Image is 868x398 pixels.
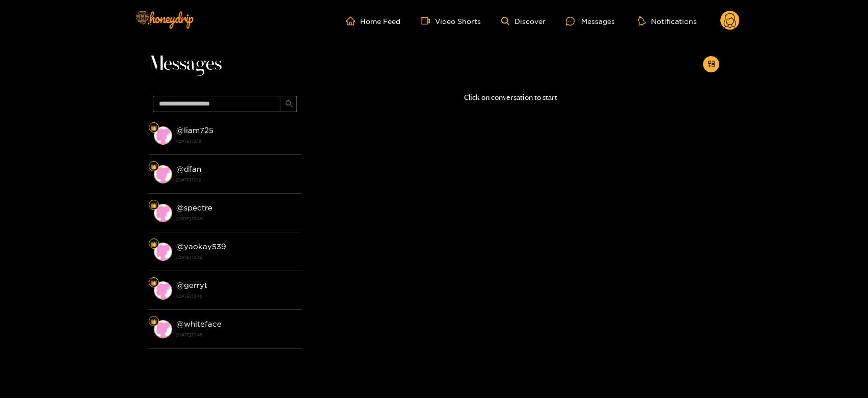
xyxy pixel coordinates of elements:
span: search [285,100,293,109]
img: conversation [154,165,172,183]
strong: [DATE] 13:45 [176,214,296,223]
img: conversation [154,204,172,222]
span: appstore-add [708,60,715,69]
img: Fan Level [151,319,157,325]
p: Click on conversation to start [302,92,719,103]
a: Home Feed [346,16,400,25]
a: Discover [501,17,546,25]
button: search [281,96,297,112]
img: Fan Level [151,280,157,286]
span: video-camera [421,16,435,25]
span: home [346,16,360,25]
strong: [DATE] 13:12 [176,137,296,146]
img: conversation [154,243,172,261]
strong: [DATE] 13:12 [176,175,296,184]
a: Video Shorts [421,16,481,25]
img: Fan Level [151,164,157,170]
img: conversation [154,281,172,300]
strong: @ yaokay539 [176,242,226,251]
img: conversation [154,126,172,145]
img: Fan Level [151,241,157,247]
strong: [DATE] 13:45 [176,253,296,262]
div: Messages [566,15,615,27]
strong: @ gerryt [176,281,207,289]
span: Messages [149,52,222,76]
img: conversation [154,320,172,338]
strong: @ spectre [176,203,212,212]
button: Notifications [635,16,700,26]
strong: @ liam725 [176,126,213,135]
strong: @ whiteface [176,320,222,328]
strong: @ dfan [176,165,201,173]
img: Fan Level [151,202,157,208]
button: appstore-add [703,56,719,72]
strong: [DATE] 13:45 [176,330,296,339]
img: Fan Level [151,125,157,131]
strong: [DATE] 13:45 [176,291,296,301]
